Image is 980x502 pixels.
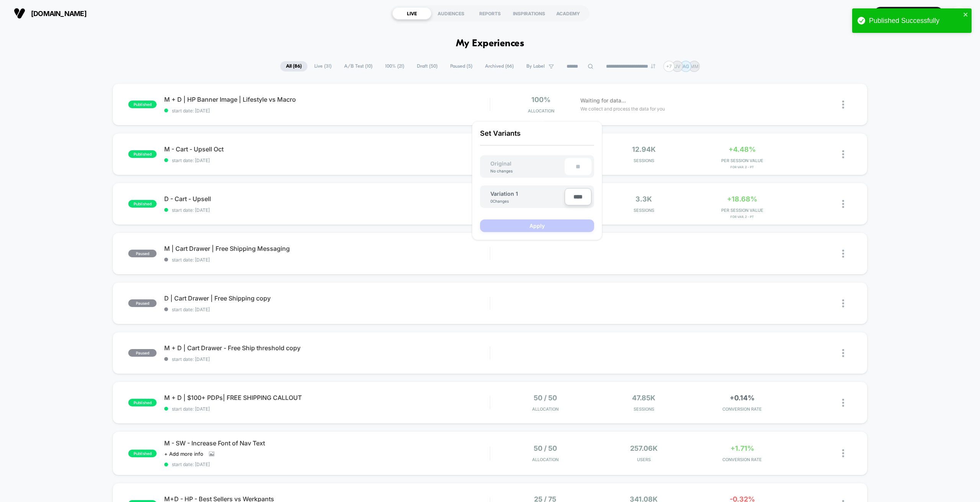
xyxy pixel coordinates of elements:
[128,349,157,357] span: paused
[695,165,789,169] span: for Var. 2 - PT
[596,406,691,412] span: Sessions
[549,7,588,19] div: ACADEMY
[842,299,844,307] img: close
[128,399,157,406] span: published
[128,299,157,307] span: paused
[456,38,524,49] h1: My Experiences
[695,457,789,462] span: CONVERSION RATE
[490,199,513,203] div: 0 Changes
[596,457,691,462] span: Users
[695,208,789,213] span: PER SESSION VALUE
[479,61,519,71] span: Archived ( 66 )
[14,8,25,19] img: Visually logo
[580,96,626,105] span: Waiting for data...
[730,444,754,452] span: +1.71%
[842,101,844,109] img: close
[842,250,844,258] img: close
[632,145,656,153] span: 12.94k
[164,245,490,252] span: M | Cart Drawer | Free Shipping Messaging
[951,6,966,21] div: MM
[675,63,680,69] p: JV
[128,450,157,457] span: published
[444,61,478,71] span: Paused ( 5 )
[480,129,594,146] p: Set Variants
[531,96,550,104] span: 100%
[164,344,490,352] span: M + D | Cart Drawer - Free Ship threshold copy
[164,257,490,263] span: start date: [DATE]
[695,406,789,412] span: CONVERSION RATE
[31,10,87,18] span: [DOMAIN_NAME]
[690,63,699,69] p: MM
[379,61,410,71] span: 100% ( 21 )
[128,150,157,158] span: published
[651,64,655,68] img: end
[164,145,490,153] span: M - Cart - Upsell Oct
[164,451,203,457] span: + Add more info
[411,61,443,71] span: Draft ( 50 )
[842,150,844,158] img: close
[663,61,675,72] div: + 7
[949,6,969,21] button: MM
[164,439,490,447] span: M - SW - Increase Font of Nav Text
[164,406,490,412] span: start date: [DATE]
[164,461,490,467] span: start date: [DATE]
[510,7,549,19] div: INSPIRATIONS
[728,145,756,153] span: +4.48%
[630,444,658,452] span: 257.06k
[338,61,378,71] span: A/B Test ( 10 )
[164,195,490,203] span: D - Cart - Upsell
[683,63,689,69] p: AG
[483,160,519,167] span: Original
[128,101,157,108] span: published
[128,200,157,208] span: published
[128,250,157,257] span: paused
[534,394,557,402] span: 50 / 50
[727,195,757,203] span: +18.68%
[596,208,691,213] span: Sessions
[842,399,844,407] img: close
[309,61,337,71] span: Live ( 31 )
[635,195,652,203] span: 3.3k
[532,406,559,412] span: Allocation
[528,108,554,114] span: Allocation
[730,394,755,402] span: +0.14%
[164,307,490,312] span: start date: [DATE]
[431,7,470,19] div: AUDIENCES
[490,190,518,197] span: Variation 1
[164,294,490,302] span: D | Cart Drawer | Free Shipping copy
[534,444,557,452] span: 50 / 50
[164,207,490,213] span: start date: [DATE]
[164,394,490,401] span: M + D | $100+ PDPs| FREE SHIPPING CALLOUT
[480,219,594,232] button: Apply
[164,158,490,163] span: start date: [DATE]
[842,449,844,457] img: close
[164,356,490,362] span: start date: [DATE]
[695,215,789,219] span: for Var. 2 - PT
[963,11,969,19] button: close
[596,158,691,163] span: Sessions
[842,349,844,357] img: close
[526,63,545,69] span: By Label
[470,7,510,19] div: REPORTS
[580,105,665,112] span: We collect and process the data for you
[164,108,490,114] span: start date: [DATE]
[842,200,844,208] img: close
[11,7,89,19] button: [DOMAIN_NAME]
[532,457,559,462] span: Allocation
[869,17,961,25] div: Published Successfully
[280,61,307,71] span: All ( 86 )
[695,158,789,163] span: PER SESSION VALUE
[632,394,655,402] span: 47.85k
[483,169,520,173] div: No changes
[392,7,431,19] div: LIVE
[164,96,490,103] span: M + D | HP Banner Image | Lifestyle vs Macro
